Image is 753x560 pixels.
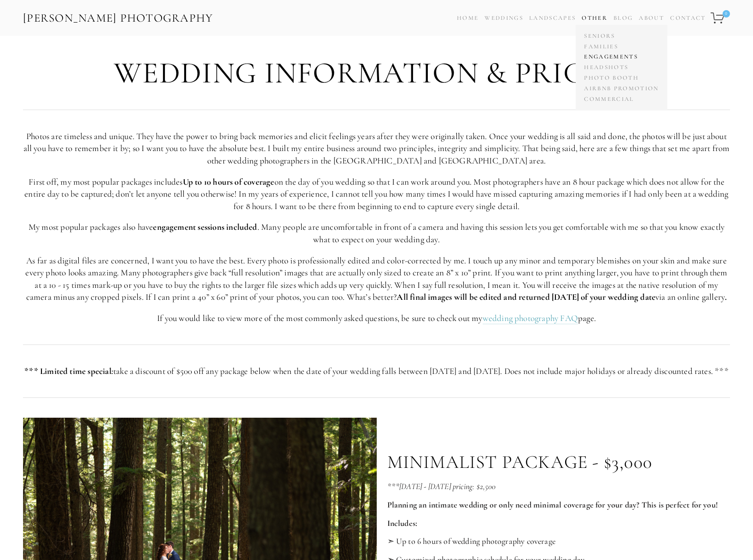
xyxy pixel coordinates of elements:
[582,62,661,73] a: Headshots
[582,14,607,22] a: Other
[582,52,661,63] a: Engagements
[484,14,523,22] a: Weddings
[670,12,706,25] a: Contact
[387,481,496,491] em: ***[DATE] - [DATE] pricing: $2,500
[582,73,661,83] a: Photo Booth
[725,292,727,302] strong: .
[24,366,113,376] strong: *** Limited time special
[23,312,730,325] p: If you would like to view more of the most commonly asked questions, be sure to check out my page.
[582,83,661,94] a: Airbnb Promotion
[183,176,274,187] strong: Up to 10 hours of coverage
[22,8,214,29] a: [PERSON_NAME] Photography
[387,500,718,510] strong: Planning an intimate wedding or only need minimal coverage for your day? This is perfect for you!
[639,12,664,25] a: About
[153,222,257,232] strong: engagement sessions included
[111,366,113,376] em: :
[457,12,479,25] a: Home
[23,221,730,245] p: My most popular packages also have . Many people are uncomfortable in front of a camera and havin...
[387,518,418,528] strong: Includes:
[483,313,578,324] a: wedding photography FAQ
[582,41,661,52] a: Families
[529,14,576,22] a: Landscapes
[23,365,730,378] p: take a discount of $500 off any package below when the date of your wedding falls between [DATE] ...
[709,7,731,29] a: 0 items in cart
[582,31,661,41] a: Seniors
[582,94,661,105] a: Commercial
[23,130,730,167] p: Photos are timeless and unique. They have the power to bring back memories and elicit feelings ye...
[23,255,730,303] p: As far as digital files are concerned, I want you to have the best. Every photo is professionally...
[723,10,730,17] span: 0
[23,176,730,213] p: First off, my most popular packages includes on the day of you wedding so that I can work around ...
[23,57,730,90] h1: Wedding Information & Pricing
[613,12,633,25] a: Blog
[387,537,719,547] p: ➣ Up to 6 hours of wedding photography coverage
[397,292,655,302] strong: All final images will be edited and returned [DATE] of your wedding date
[387,451,652,473] p: minimalist Package - $3,000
